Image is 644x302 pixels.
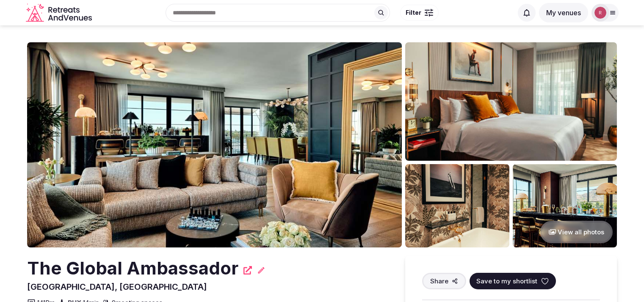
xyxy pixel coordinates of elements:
[476,277,537,286] span: Save to my shortlist
[26,3,94,22] a: Visit the homepage
[27,282,207,292] span: [GEOGRAPHIC_DATA], [GEOGRAPHIC_DATA]
[27,42,402,247] img: Venue cover photo
[540,221,613,243] button: View all photos
[594,7,606,19] img: robiejavier
[26,3,94,22] svg: Retreats and Venues company logo
[400,5,439,21] button: Filter
[422,273,466,289] button: Share
[470,273,556,289] button: Save to my shortlist
[513,164,617,247] img: Venue gallery photo
[405,42,617,161] img: Venue gallery photo
[406,8,421,17] span: Filter
[430,277,448,286] span: Share
[27,256,238,281] h2: The Global Ambassador
[539,3,588,22] button: My venues
[405,164,509,247] img: Venue gallery photo
[539,8,588,17] a: My venues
